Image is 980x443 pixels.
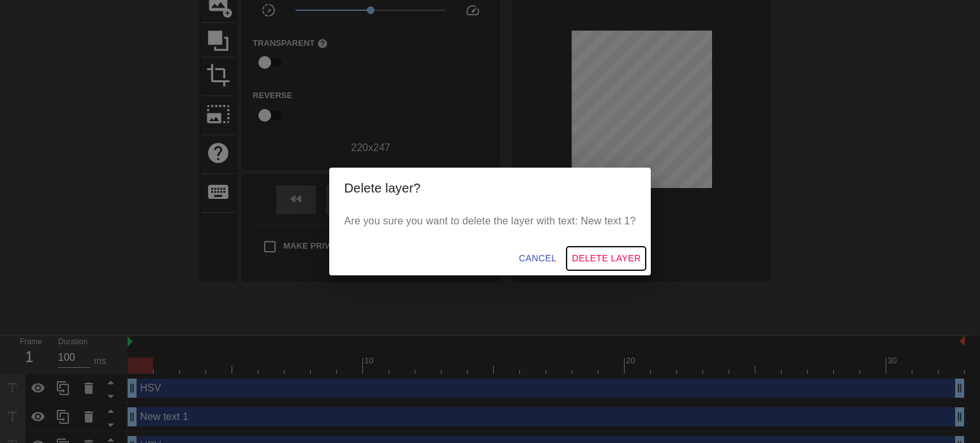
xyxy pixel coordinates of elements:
p: Are you sure you want to delete the layer with text: New text 1? [345,214,636,229]
span: Cancel [519,251,556,266]
span: Delete Layer [572,251,641,266]
button: Cancel [514,247,561,270]
h2: Delete layer? [345,178,636,198]
button: Delete Layer [567,247,646,270]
